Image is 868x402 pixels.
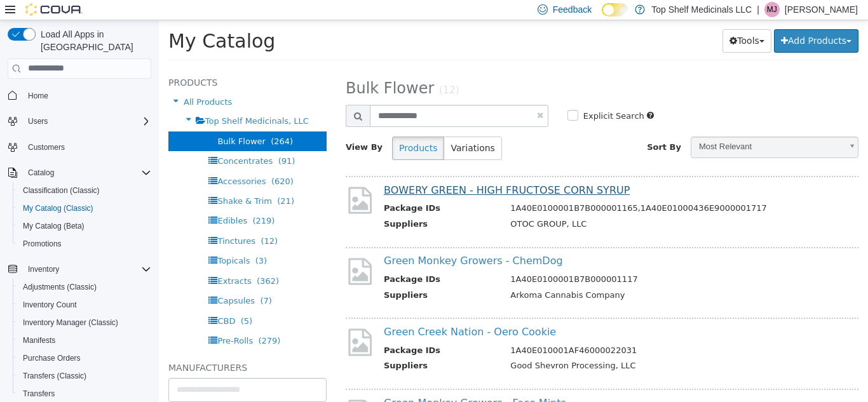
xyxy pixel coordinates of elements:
[10,55,168,70] h5: Products
[18,201,151,216] span: My Catalog (Classic)
[342,269,693,285] td: Arkoma Cannabis Company
[187,236,215,267] img: missing-image.png
[23,282,97,292] span: Adjustments (Classic)
[3,164,156,182] button: Catalog
[615,9,700,32] button: Add Products
[764,2,780,17] div: Melisa Johnson
[225,164,471,176] a: BOWERY GREEN - HIGH FRUCTOSE CORN SYRUP
[233,116,285,140] button: Products
[112,116,134,126] span: (264)
[18,297,151,312] span: Inventory Count
[18,315,151,330] span: Inventory Manager (Classic)
[13,199,156,217] button: My Catalog (Classic)
[23,114,53,129] button: Users
[532,116,700,138] a: Most Relevant
[18,218,90,234] a: My Catalog (Beta)
[23,165,59,180] button: Catalog
[602,3,628,17] input: Dark Mode
[18,351,151,366] span: Purchase Orders
[58,276,96,285] span: Capsules
[28,91,48,101] span: Home
[187,59,275,77] span: Bulk Flower
[58,156,107,166] span: Accessories
[46,96,150,105] span: Top Shelf Medicinals, LLC
[23,335,55,345] span: Manifests
[342,339,693,355] td: Good Shevron Processing, LLC
[225,377,407,389] a: Green Monkey Growers - Face Mints
[18,183,151,198] span: Classification (Classic)
[93,196,116,205] span: (219)
[58,296,76,305] span: CBD
[23,262,64,277] button: Inventory
[23,88,53,104] a: Home
[23,203,93,213] span: My Catalog (Classic)
[58,316,94,325] span: Pre-Rolls
[58,116,106,126] span: Bulk Flower
[225,269,342,285] th: Suppliers
[3,86,156,105] button: Home
[18,333,60,348] a: Manifests
[58,176,113,185] span: Shake & Trim
[532,117,682,137] span: Most Relevant
[82,296,93,305] span: (5)
[23,389,55,399] span: Transfers
[225,324,342,340] th: Package IDs
[3,138,156,156] button: Customers
[342,324,693,340] td: 1A40E010001AF46000022031
[187,122,224,131] span: View By
[342,253,693,269] td: 1A40E0100001B7B000001117
[18,351,86,366] a: Purchase Orders
[18,315,123,330] a: Inventory Manager (Classic)
[23,300,77,310] span: Inventory Count
[18,183,105,198] a: Classification (Classic)
[58,216,97,225] span: Tinctures
[23,353,81,363] span: Purchase Orders
[13,278,156,296] button: Adjustments (Classic)
[187,164,215,196] img: missing-image.png
[18,218,151,234] span: My Catalog (Beta)
[13,296,156,314] button: Inventory Count
[225,198,342,213] th: Suppliers
[13,235,156,253] button: Promotions
[651,2,752,17] p: Top Shelf Medicinals LLC
[225,253,342,269] th: Package IDs
[13,182,156,199] button: Classification (Classic)
[225,305,397,318] a: Green Creek Nation - Oero Cookie
[102,216,119,225] span: (12)
[18,201,98,216] a: My Catalog (Classic)
[3,112,156,130] button: Users
[13,217,156,235] button: My Catalog (Beta)
[18,236,67,251] a: Promotions
[225,339,342,355] th: Suppliers
[225,182,342,198] th: Package IDs
[13,332,156,349] button: Manifests
[342,198,693,213] td: OTOC GROUP, LLC
[112,156,135,166] span: (620)
[280,64,301,76] small: (12)
[18,368,151,384] span: Transfers (Classic)
[10,10,116,32] span: My Catalog
[23,165,151,180] span: Catalog
[23,185,100,196] span: Classification (Classic)
[28,116,48,126] span: Users
[28,142,65,152] span: Customers
[18,333,151,348] span: Manifests
[18,386,60,401] a: Transfers
[342,182,693,198] td: 1A40E0100001B7B000001165,1A40E01000436E9000001717
[99,316,121,325] span: (279)
[602,17,602,17] span: Dark Mode
[18,386,151,401] span: Transfers
[785,2,858,17] p: [PERSON_NAME]
[225,234,404,246] a: Green Monkey Growers - ChemDog
[58,256,92,265] span: Extracts
[23,318,118,328] span: Inventory Manager (Classic)
[97,236,108,245] span: (3)
[767,2,777,17] span: MJ
[23,221,85,231] span: My Catalog (Beta)
[119,136,137,145] span: (91)
[488,122,522,131] span: Sort By
[18,279,102,295] a: Adjustments (Classic)
[13,314,156,332] button: Inventory Manager (Classic)
[23,262,151,277] span: Inventory
[757,2,759,17] p: |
